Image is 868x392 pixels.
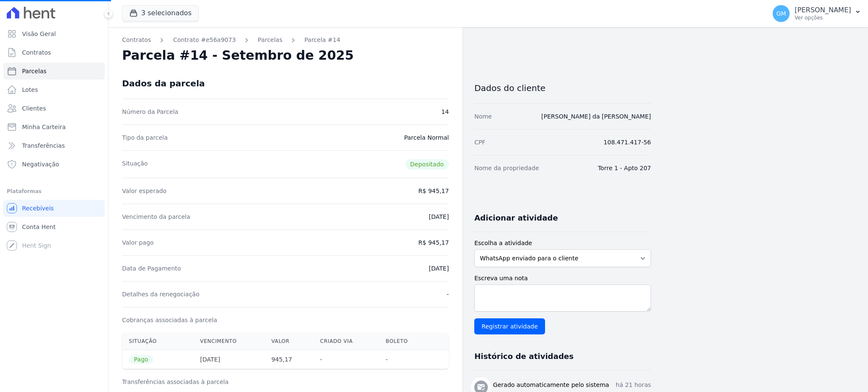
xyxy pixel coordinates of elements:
[766,2,868,25] button: GM [PERSON_NAME] Ver opções
[447,290,449,298] dd: -
[3,218,105,235] a: Conta Hent
[474,274,651,283] label: Escreva uma nota
[122,238,154,247] dt: Valor pago
[22,104,46,113] span: Clientes
[418,187,449,195] dd: R$ 945,17
[474,239,651,248] label: Escolha a atividade
[258,36,282,44] a: Parcelas
[122,78,205,88] div: Dados da parcela
[193,350,264,369] th: [DATE]
[616,381,651,389] p: há 21 horas
[193,333,264,350] th: Vencimento
[122,133,168,142] dt: Tipo da parcela
[604,138,651,146] dd: 108.471.417-56
[313,333,379,350] th: Criado via
[122,378,449,386] h3: Transferências associadas à parcela
[404,133,449,142] dd: Parcela Normal
[304,36,340,44] a: Parcela #14
[173,36,236,44] a: Contrato #e56a9073
[122,213,190,221] dt: Vencimento da parcela
[3,156,105,173] a: Negativação
[474,318,545,334] input: Registrar atividade
[3,25,105,42] a: Visão Geral
[22,141,65,150] span: Transferências
[22,30,56,38] span: Visão Geral
[122,36,151,44] a: Contratos
[379,333,430,350] th: Boleto
[474,138,485,146] dt: CPF
[122,5,199,21] button: 3 selecionados
[474,164,539,172] dt: Nome da propriedade
[122,159,148,169] dt: Situação
[22,223,56,231] span: Conta Hent
[22,86,38,94] span: Lotes
[313,350,379,369] th: -
[129,355,153,364] span: Pago
[598,164,651,172] dd: Torre 1 - Apto 207
[22,48,51,57] span: Contratos
[474,351,573,362] h3: Histórico de atividades
[3,100,105,117] a: Clientes
[122,48,354,63] h2: Parcela #14 - Setembro de 2025
[3,200,105,217] a: Recebíveis
[122,264,181,273] dt: Data de Pagamento
[429,213,449,221] dd: [DATE]
[379,350,430,369] th: -
[405,159,449,169] span: Depositado
[22,67,47,75] span: Parcelas
[795,6,851,14] p: [PERSON_NAME]
[776,11,786,17] span: GM
[3,63,105,80] a: Parcelas
[541,113,651,120] a: [PERSON_NAME] da [PERSON_NAME]
[122,108,178,116] dt: Número da Parcela
[122,187,167,195] dt: Valor esperado
[22,123,66,131] span: Minha Carteira
[3,44,105,61] a: Contratos
[22,160,59,168] span: Negativação
[122,290,200,298] dt: Detalhes da renegociação
[3,137,105,154] a: Transferências
[22,204,54,213] span: Recebíveis
[3,119,105,135] a: Minha Carteira
[264,333,313,350] th: Valor
[122,333,193,350] th: Situação
[441,108,449,116] dd: 14
[264,350,313,369] th: 945,17
[493,381,609,389] h3: Gerado automaticamente pelo sistema
[474,213,558,223] h3: Adicionar atividade
[795,14,851,21] p: Ver opções
[7,186,101,196] div: Plataformas
[418,238,449,247] dd: R$ 945,17
[474,83,651,93] h3: Dados do cliente
[122,316,217,324] dt: Cobranças associadas à parcela
[122,36,449,44] nav: Breadcrumb
[3,81,105,98] a: Lotes
[474,112,492,121] dt: Nome
[429,264,449,273] dd: [DATE]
